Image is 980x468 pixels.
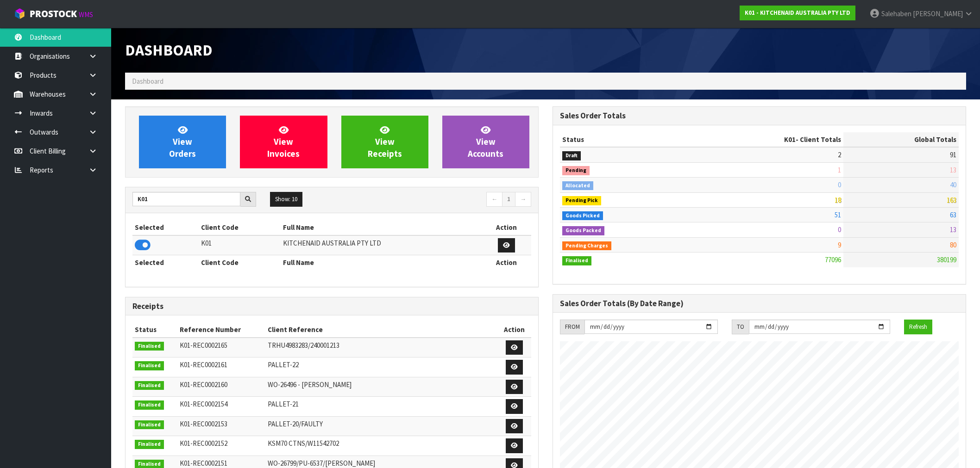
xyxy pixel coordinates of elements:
[267,124,300,159] span: View Invoices
[843,132,959,147] th: Global Totals
[838,150,841,159] span: 2
[745,9,850,17] strong: K01 - KITCHENAID AUSTRALIA PTY LTD
[199,255,281,270] th: Client Code
[825,255,841,264] span: 77096
[838,240,841,249] span: 9
[937,255,956,264] span: 380199
[265,322,497,337] th: Client Reference
[784,135,796,144] span: K01
[268,380,352,389] span: WO-26496 - [PERSON_NAME]
[950,240,956,249] span: 80
[132,77,163,86] span: Dashboard
[240,116,327,168] a: ViewInvoices
[135,381,164,390] span: Finalised
[950,225,956,234] span: 13
[268,419,323,428] span: PALLET-20/FAULTY
[562,241,611,251] span: Pending Charges
[180,360,227,369] span: K01-REC0002161
[560,320,584,334] div: FROM
[562,256,591,265] span: Finalised
[132,255,199,270] th: Selected
[268,360,299,369] span: PALLET-22
[950,166,956,174] span: 13
[177,322,265,337] th: Reference Number
[135,361,164,370] span: Finalised
[180,419,227,428] span: K01-REC0002153
[881,9,911,18] span: Salehaben
[180,459,227,468] span: K01-REC0002151
[502,192,515,207] a: 1
[838,180,841,189] span: 0
[913,9,963,18] span: [PERSON_NAME]
[268,400,299,408] span: PALLET-21
[497,322,531,337] th: Action
[30,8,77,20] span: ProStock
[139,116,226,168] a: ViewOrders
[281,255,481,270] th: Full Name
[132,322,177,337] th: Status
[180,341,227,350] span: K01-REC0002165
[947,196,956,204] span: 163
[268,439,339,448] span: KSM70 CTNS/W11542702
[270,192,302,207] button: Show: 10
[950,210,956,219] span: 63
[268,459,375,468] span: WO-26799/PU-6537/[PERSON_NAME]
[482,220,531,235] th: Action
[560,299,959,308] h3: Sales Order Totals (By Date Range)
[199,235,281,255] td: K01
[835,210,841,219] span: 51
[562,181,593,191] span: Allocated
[281,235,481,255] td: KITCHENAID AUSTRALIA PTY LTD
[169,124,196,159] span: View Orders
[838,166,841,174] span: 1
[132,220,199,235] th: Selected
[132,302,531,311] h3: Receipts
[135,440,164,449] span: Finalised
[950,180,956,189] span: 40
[199,220,281,235] th: Client Code
[835,196,841,204] span: 18
[442,116,529,168] a: ViewAccounts
[950,150,956,159] span: 91
[838,225,841,234] span: 0
[180,439,227,448] span: K01-REC0002152
[281,220,481,235] th: Full Name
[562,151,581,160] span: Draft
[560,132,692,147] th: Status
[740,6,855,20] a: K01 - KITCHENAID AUSTRALIA PTY LTD
[482,255,531,270] th: Action
[562,196,601,205] span: Pending Pick
[135,420,164,430] span: Finalised
[562,226,604,235] span: Goods Packed
[732,320,749,334] div: TO
[268,341,339,350] span: TRHU4983283/240001213
[180,380,227,389] span: K01-REC0002160
[562,166,590,175] span: Pending
[14,8,25,19] img: cube-alt.png
[341,116,428,168] a: ViewReceipts
[125,40,213,60] span: Dashboard
[560,111,959,120] h3: Sales Order Totals
[135,400,164,410] span: Finalised
[486,192,503,207] a: ←
[562,211,603,221] span: Goods Picked
[368,124,402,159] span: View Receipts
[904,320,932,334] button: Refresh
[180,400,227,408] span: K01-REC0002154
[515,192,531,207] a: →
[468,124,503,159] span: View Accounts
[135,342,164,351] span: Finalised
[132,192,240,206] input: Search clients
[339,192,531,208] nav: Page navigation
[692,132,844,147] th: - Client Totals
[79,10,93,19] small: WMS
